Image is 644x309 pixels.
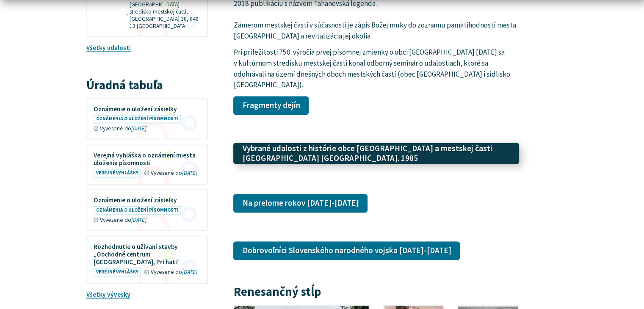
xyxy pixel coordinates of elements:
a: Oznámenie o uložení zásielky Oznámenia o uložení písomnosti Vyvesené do[DATE] [87,190,207,230]
a: Rozhodnutie o užívaní stavby „Obchodné centrum [GEOGRAPHIC_DATA], Pri hati“ Verejné vyhlášky Vyve... [87,236,207,282]
a: Dobrovoľníci Slovenského narodného vojska [DATE]-[DATE] [233,241,460,260]
a: Vybrané udalosti z histórie obce [GEOGRAPHIC_DATA] a mestskej časti [GEOGRAPHIC_DATA] [GEOGRAPHIC... [233,143,519,164]
a: Fragmenty dejín [233,96,309,115]
a: Všetky udalosti [86,44,131,52]
a: Verejná vyhláška o oznámení miesta uloženia písomnosti Verejné vyhlášky Vyvesené do[DATE] [87,145,207,184]
p: Pri príležitosti 750. výročia prvej písomnej zmienky o obci [GEOGRAPHIC_DATA] [DATE] sa v kultúrn... [233,47,519,91]
h3: Renesančný stĺp [233,285,519,298]
a: Všetky vývesky [86,290,130,298]
h3: Úradná tabuľa [86,79,208,92]
a: Oznámenie o uložení zásielky Oznámenia o uložení písomnosti Vyvesené do[DATE] [87,99,207,139]
a: Na prelome rokov [DATE]-[DATE] [233,194,368,212]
